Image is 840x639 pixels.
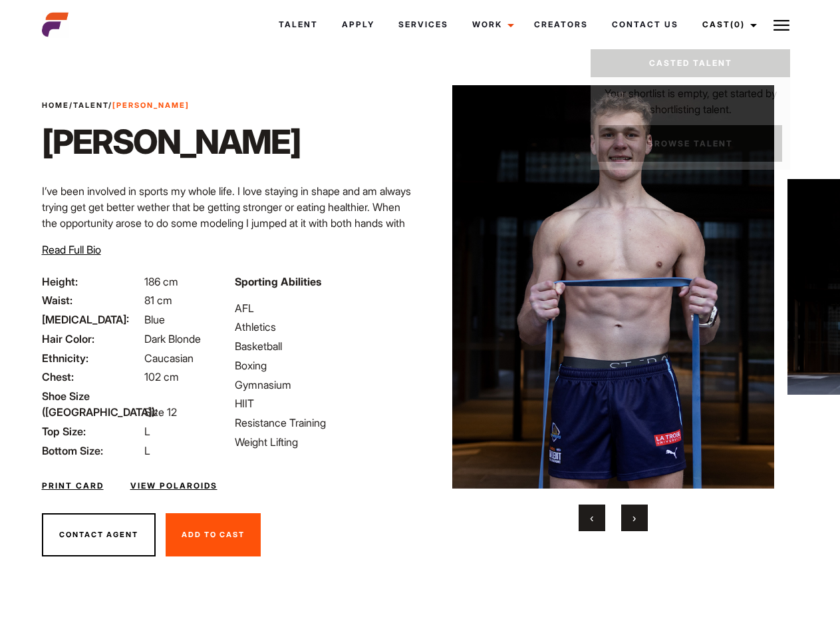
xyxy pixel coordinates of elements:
a: Talent [73,101,108,110]
span: 186 cm [144,275,178,288]
p: I’ve been involved in sports my whole life. I love staying in shape and am always trying get get ... [42,183,412,295]
span: Previous [590,511,593,525]
li: HIIT [235,395,412,411]
a: Apply [330,7,386,43]
li: Basketball [235,338,412,354]
span: Chest: [42,369,142,385]
span: Read Full Bio [42,243,101,256]
span: Caucasian [144,351,194,365]
li: Weight Lifting [235,434,412,450]
span: L [144,444,150,457]
span: Add To Cast [182,530,245,539]
span: [MEDICAL_DATA]: [42,312,142,327]
a: Work [460,7,522,43]
a: Cast(0) [690,7,765,43]
span: Blue [144,313,165,326]
span: Hair Color: [42,331,142,347]
h1: [PERSON_NAME] [42,122,301,162]
span: Ethnicity: [42,350,142,366]
span: 81 cm [144,294,172,307]
span: Shoe Size ([GEOGRAPHIC_DATA]): [42,388,142,420]
button: Add To Cast [166,513,261,557]
span: Next [632,511,636,525]
img: Burger icon [773,17,789,33]
span: Size 12 [144,405,177,419]
span: (0) [730,19,745,29]
span: 102 cm [144,370,179,383]
a: Contact Us [600,7,690,43]
button: Contact Agent [42,513,156,557]
span: Waist: [42,292,142,308]
button: Read Full Bio [42,242,101,258]
span: Height: [42,274,142,290]
span: Dark Blonde [144,332,201,345]
a: Home [42,101,69,110]
a: Print Card [42,480,104,492]
p: Your shortlist is empty, get started by shortlisting talent. [591,77,790,117]
a: Services [386,7,460,43]
img: cropped-aefm-brand-fav-22-square.png [42,11,69,38]
a: Talent [267,7,330,43]
span: L [144,425,150,438]
strong: Sporting Abilities [235,275,321,288]
li: AFL [235,300,412,316]
li: Gymnasium [235,377,412,393]
a: View Polaroids [130,480,217,492]
li: Boxing [235,357,412,373]
strong: [PERSON_NAME] [112,101,190,110]
a: Creators [522,7,600,43]
li: Resistance Training [235,415,412,431]
span: / / [42,100,190,111]
span: Top Size: [42,423,142,439]
span: Bottom Size: [42,443,142,459]
a: Casted Talent [591,49,790,77]
a: Browse Talent [599,125,782,162]
li: Athletics [235,319,412,335]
